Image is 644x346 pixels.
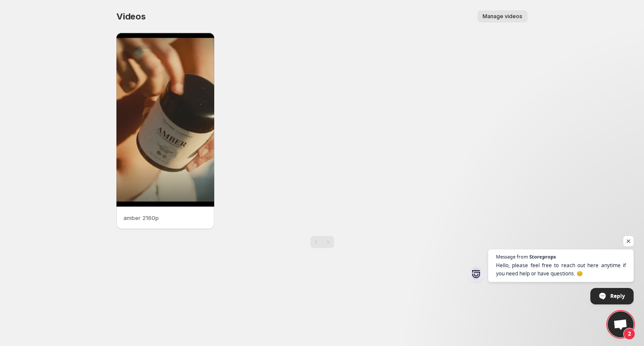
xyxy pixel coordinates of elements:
span: Message from [496,254,528,259]
span: Manage videos [483,13,522,20]
span: Storeprops [529,254,556,259]
button: Manage videos [477,10,528,23]
span: Videos [116,11,146,22]
nav: Pagination [310,236,334,248]
span: 2 [623,328,635,340]
a: Open chat [608,311,634,337]
span: Hello, please feel free to reach out here anytime if you need help or have questions. 😊 [496,261,626,278]
p: amber 2160p [123,213,207,222]
span: Reply [610,288,625,304]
